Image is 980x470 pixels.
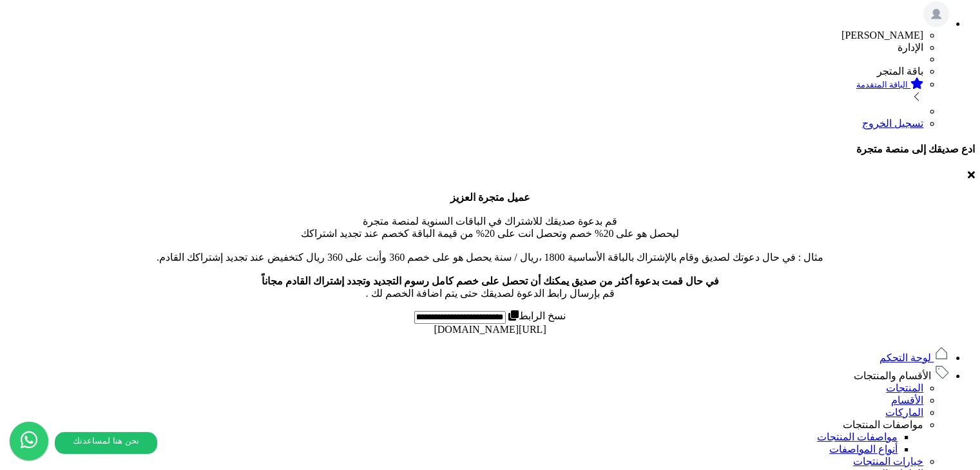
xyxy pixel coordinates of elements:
[450,192,530,203] b: عميل متجرة العزيز
[5,324,975,335] div: [URL][DOMAIN_NAME]
[879,352,931,363] span: لوحة التحكم
[5,41,923,53] li: الإدارة
[862,118,923,129] a: تسجيل الخروج
[891,395,923,406] a: الأقسام
[853,456,923,467] a: خيارات المنتجات
[879,352,949,363] a: لوحة التحكم
[262,276,719,287] b: في حال قمت بدعوة أكثر من صديق يمكنك أن تحصل على خصم كامل رسوم التجديد وتجدد إشتراك القادم مجاناً
[5,65,923,77] li: باقة المتجر
[841,30,923,41] span: [PERSON_NAME]
[886,382,923,393] a: المنتجات
[5,77,923,106] a: الباقة المتقدمة
[506,310,566,321] label: نسخ الرابط
[5,143,975,155] h4: ادع صديقك إلى منصة متجرة
[885,407,923,418] a: الماركات
[856,80,908,89] small: الباقة المتقدمة
[854,370,931,381] span: الأقسام والمنتجات
[829,444,898,455] a: أنواع المواصفات
[5,191,975,299] p: قم بدعوة صديقك للاشتراك في الباقات السنوية لمنصة متجرة ليحصل هو على 20% خصم وتحصل انت على 20% من ...
[843,419,923,430] a: مواصفات المنتجات
[817,431,898,442] a: مواصفات المنتجات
